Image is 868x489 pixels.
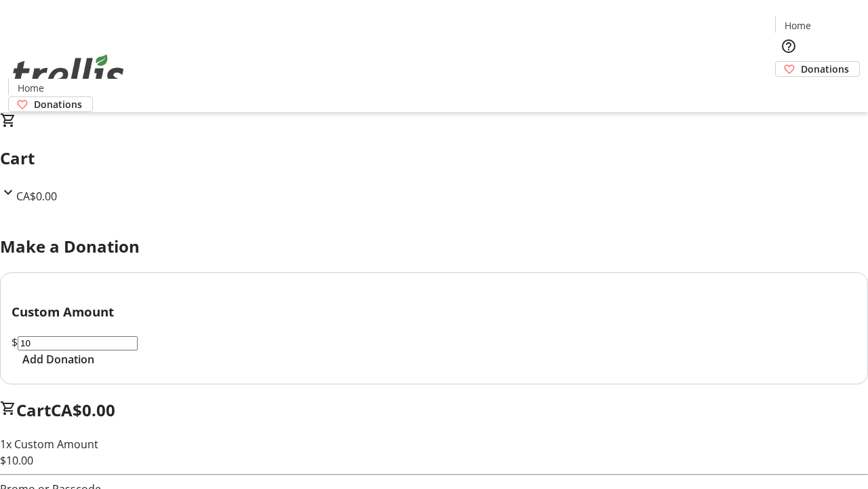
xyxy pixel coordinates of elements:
span: Donations [34,97,82,111]
button: Cart [775,77,802,104]
h3: Custom Amount [12,302,856,321]
span: Home [785,18,811,33]
span: Add Donation [22,351,94,367]
button: Help [775,33,802,60]
span: CA$0.00 [16,189,57,204]
a: Donations [8,96,93,112]
span: $ [12,335,18,350]
a: Home [9,81,52,95]
span: CA$0.00 [51,399,115,421]
a: Home [776,18,819,33]
button: Add Donation [12,351,105,367]
input: Donation Amount [18,336,138,350]
span: Donations [801,62,849,76]
span: Home [18,81,44,95]
a: Donations [775,61,860,77]
img: Orient E2E Organization bW73qfA9ru's Logo [8,39,129,107]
